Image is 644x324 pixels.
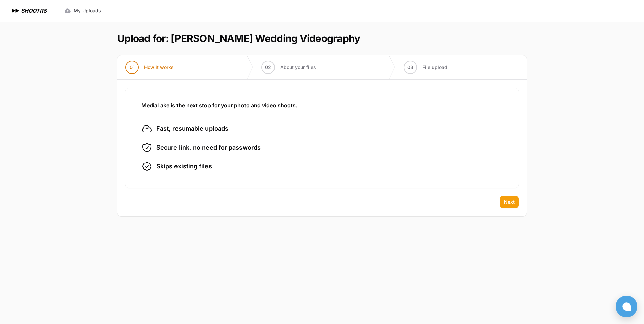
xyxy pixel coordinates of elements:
span: 01 [130,64,135,71]
span: Fast, resumable uploads [156,124,228,133]
img: SHOOTRS [11,7,21,15]
button: Next [500,196,519,208]
button: 01 How it works [117,55,182,79]
span: 02 [265,64,271,71]
button: 02 About your files [253,55,324,79]
span: Next [504,199,515,205]
span: My Uploads [74,7,101,14]
button: 03 File upload [395,55,455,79]
span: 03 [407,64,413,71]
h3: MediaLake is the next stop for your photo and video shoots. [141,101,503,109]
span: Skips existing files [156,162,212,171]
span: About your files [280,64,316,71]
h1: SHOOTRS [21,7,47,15]
h1: Upload for: [PERSON_NAME] Wedding Videography [117,32,360,44]
span: How it works [144,64,174,71]
span: File upload [422,64,447,71]
button: Open chat window [616,296,637,317]
a: My Uploads [60,5,105,17]
a: SHOOTRS SHOOTRS [11,7,47,15]
span: Secure link, no need for passwords [156,143,261,152]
